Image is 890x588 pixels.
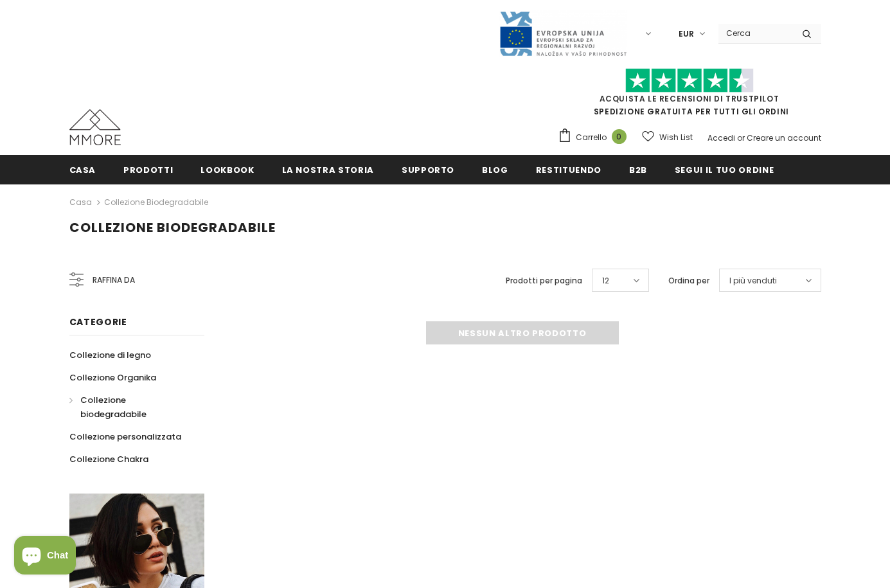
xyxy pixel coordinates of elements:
[69,316,127,328] span: Categorie
[499,28,627,39] a: Javni Razpis
[602,274,609,287] span: 12
[558,128,633,147] a: Carrello 0
[93,273,135,287] span: Raffina da
[69,344,151,366] a: Collezione di legno
[482,164,508,176] span: Blog
[718,24,792,42] input: Search Site
[659,131,693,144] span: Wish List
[625,68,754,93] img: Fidati di Pilot Stars
[402,155,454,184] a: supporto
[642,126,693,148] a: Wish List
[69,366,156,389] a: Collezione Organika
[402,164,454,176] span: supporto
[729,274,777,287] span: I più venduti
[629,164,647,176] span: B2B
[576,131,607,144] span: Carrello
[69,448,148,470] a: Collezione Chakra
[675,164,774,176] span: Segui il tuo ordine
[10,536,80,578] inbox-online-store-chat: Shopify online store chat
[123,164,173,176] span: Prodotti
[69,389,190,425] a: Collezione biodegradabile
[282,155,374,184] a: La nostra storia
[600,93,779,104] a: Acquista le recensioni di TrustPilot
[200,155,254,184] a: Lookbook
[675,155,774,184] a: Segui il tuo ordine
[282,164,374,176] span: La nostra storia
[69,155,96,184] a: Casa
[69,453,148,465] span: Collezione Chakra
[668,274,709,287] label: Ordina per
[69,431,181,443] span: Collezione personalizzata
[200,164,254,176] span: Lookbook
[104,197,208,208] a: Collezione biodegradabile
[536,164,601,176] span: Restituendo
[69,218,276,236] span: Collezione biodegradabile
[612,129,627,144] span: 0
[536,155,601,184] a: Restituendo
[69,164,96,176] span: Casa
[499,10,627,57] img: Javni Razpis
[506,274,582,287] label: Prodotti per pagina
[69,195,92,210] a: Casa
[679,28,694,40] span: EUR
[558,74,821,117] span: SPEDIZIONE GRATUITA PER TUTTI GLI ORDINI
[629,155,647,184] a: B2B
[80,394,147,420] span: Collezione biodegradabile
[69,371,156,384] span: Collezione Organika
[747,132,821,143] a: Creare un account
[123,155,173,184] a: Prodotti
[69,349,151,361] span: Collezione di legno
[69,425,181,448] a: Collezione personalizzata
[482,155,508,184] a: Blog
[69,109,121,145] img: Casi MMORE
[737,132,745,143] span: or
[708,132,735,143] a: Accedi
